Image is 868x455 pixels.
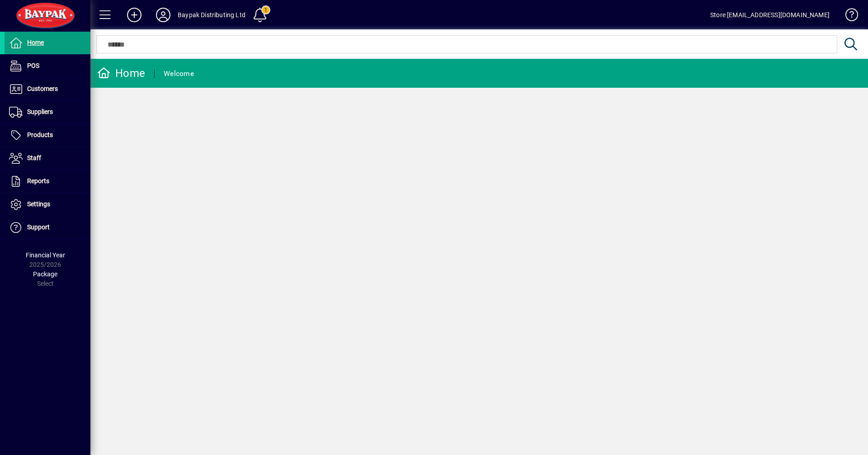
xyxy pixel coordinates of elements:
[27,223,50,231] span: Support
[5,78,90,100] a: Customers
[27,108,53,115] span: Suppliers
[178,8,245,22] div: Baypak Distributing Ltd
[97,66,145,81] div: Home
[27,177,49,185] span: Reports
[26,251,65,259] span: Financial Year
[27,62,39,69] span: POS
[27,131,53,138] span: Products
[164,66,194,81] div: Welcome
[27,200,50,208] span: Settings
[839,2,857,31] a: Knowledge Base
[27,154,41,161] span: Staff
[5,147,90,170] a: Staff
[5,193,90,216] a: Settings
[27,85,58,92] span: Customers
[5,124,90,147] a: Products
[5,170,90,193] a: Reports
[5,101,90,123] a: Suppliers
[5,216,90,239] a: Support
[5,55,90,77] a: POS
[149,7,178,23] button: Profile
[710,8,830,22] div: Store [EMAIL_ADDRESS][DOMAIN_NAME]
[120,7,149,23] button: Add
[27,39,44,46] span: Home
[33,270,57,278] span: Package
